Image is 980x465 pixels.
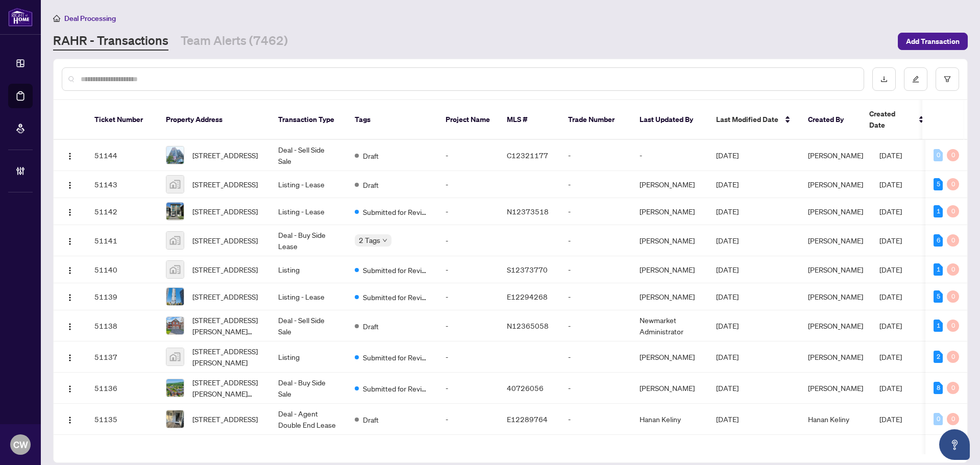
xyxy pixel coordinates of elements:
[437,256,499,283] td: -
[560,100,631,140] th: Trade Number
[66,181,74,189] img: Logo
[66,323,74,331] img: Logo
[86,404,158,435] td: 51135
[947,149,959,161] div: 0
[86,140,158,171] td: 51144
[166,348,184,365] img: thumbnail-img
[86,373,158,404] td: 51136
[86,171,158,198] td: 51143
[560,341,631,373] td: -
[631,373,708,404] td: [PERSON_NAME]
[86,283,158,310] td: 51139
[363,206,429,217] span: Submitted for Review
[631,341,708,373] td: [PERSON_NAME]
[560,171,631,198] td: -
[879,321,902,330] span: [DATE]
[808,321,863,330] span: [PERSON_NAME]
[86,341,158,373] td: 51137
[363,264,429,276] span: Submitted for Review
[631,100,708,140] th: Last Updated By
[631,404,708,435] td: Hanan Keliny
[944,76,951,83] span: filter
[270,373,347,404] td: Deal - Buy Side Sale
[631,198,708,225] td: [PERSON_NAME]
[934,290,943,303] div: 5
[808,292,863,301] span: [PERSON_NAME]
[947,382,959,394] div: 0
[270,310,347,341] td: Deal - Sell Side Sale
[62,232,78,249] button: Logo
[879,180,902,189] span: [DATE]
[363,321,379,332] span: Draft
[808,207,863,216] span: [PERSON_NAME]
[166,379,184,397] img: thumbnail-img
[507,321,549,330] span: N12365058
[437,310,499,341] td: -
[437,171,499,198] td: -
[64,14,116,23] span: Deal Processing
[347,100,437,140] th: Tags
[560,198,631,225] td: -
[437,373,499,404] td: -
[62,176,78,192] button: Logo
[631,140,708,171] td: -
[879,414,902,424] span: [DATE]
[560,310,631,341] td: -
[270,256,347,283] td: Listing
[934,263,943,276] div: 1
[192,346,262,368] span: [STREET_ADDRESS][PERSON_NAME]
[808,151,863,160] span: [PERSON_NAME]
[716,207,739,216] span: [DATE]
[808,265,863,274] span: [PERSON_NAME]
[192,413,258,425] span: [STREET_ADDRESS]
[86,225,158,256] td: 51141
[13,437,28,452] span: CW
[437,140,499,171] td: -
[363,291,429,303] span: Submitted for Review
[507,265,548,274] span: S12373770
[716,321,739,330] span: [DATE]
[934,234,943,247] div: 6
[166,261,184,278] img: thumbnail-img
[631,171,708,198] td: [PERSON_NAME]
[158,100,270,140] th: Property Address
[62,411,78,427] button: Logo
[66,385,74,393] img: Logo
[934,149,943,161] div: 0
[934,205,943,217] div: 1
[560,225,631,256] td: -
[934,382,943,394] div: 8
[66,208,74,216] img: Logo
[808,414,849,424] span: Hanan Keliny
[270,225,347,256] td: Deal - Buy Side Lease
[879,151,902,160] span: [DATE]
[66,237,74,246] img: Logo
[716,352,739,361] span: [DATE]
[363,414,379,425] span: Draft
[808,236,863,245] span: [PERSON_NAME]
[62,288,78,305] button: Logo
[363,383,429,394] span: Submitted for Review
[939,429,970,460] button: Open asap
[947,178,959,190] div: 0
[560,373,631,404] td: -
[437,341,499,373] td: -
[437,198,499,225] td: -
[879,352,902,361] span: [DATE]
[181,32,288,51] a: Team Alerts (7462)
[716,265,739,274] span: [DATE]
[879,265,902,274] span: [DATE]
[906,33,960,50] span: Add Transaction
[62,261,78,278] button: Logo
[270,171,347,198] td: Listing - Lease
[359,234,380,246] span: 2 Tags
[872,67,896,91] button: download
[166,288,184,305] img: thumbnail-img
[947,413,959,425] div: 0
[879,292,902,301] span: [DATE]
[62,317,78,334] button: Logo
[166,203,184,220] img: thumbnail-img
[507,383,544,393] span: 40726056
[708,100,800,140] th: Last Modified Date
[270,140,347,171] td: Deal - Sell Side Sale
